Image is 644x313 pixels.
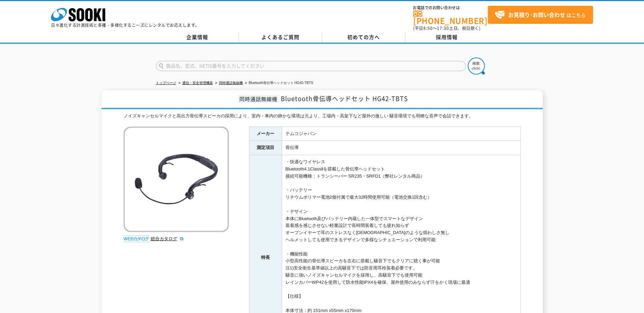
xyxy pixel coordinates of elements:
a: 採用情報 [405,32,489,43]
img: btn_search.png [468,57,485,75]
th: 測定項目 [249,141,282,155]
a: よくあるご質問 [239,32,322,43]
th: メーカー [249,127,282,141]
div: ノイズキャンセルマイクと高出力骨伝導スピーカの採用により、室内・車内の静かな環境は元より、工場内・高架下など屋外の激しい 騒音環境でも明瞭な音声で会話できます。 [124,113,521,120]
span: 同時通話無線機 [238,95,279,103]
span: はこちら [495,10,586,20]
input: 商品名、型式、NETIS番号を入力してください [156,61,466,71]
img: webカタログ [124,235,149,242]
a: 同時通話無線機 [219,81,243,85]
a: 総合カタログ [151,236,184,241]
a: トップページ [156,81,176,85]
td: テムコジャパン [282,127,520,141]
span: 17:30 [437,25,449,31]
span: 初めての方へ [347,33,380,41]
span: 8:50 [423,25,433,31]
a: [PHONE_NUMBER] [413,11,488,24]
strong: お見積り･お問い合わせ [508,11,565,19]
a: 企業情報 [156,32,239,43]
li: Bluetooth骨伝導ヘッドセット HG42-TBTS [244,80,313,87]
img: Bluetooth骨伝導ヘッドセット HG42-TBTS [124,127,229,232]
a: 初めての方へ [322,32,405,43]
p: 日々進化する計測技術と多種・多様化するニーズにレンタルでお応えします。 [51,23,200,27]
span: お電話でのお問い合わせは [413,6,488,10]
a: 通信・安全管理機器 [182,81,213,85]
span: (平日 ～ 土日、祝日除く) [413,25,480,31]
td: 骨伝導 [282,141,520,155]
span: Bluetooth骨伝導ヘッドセット HG42-TBTS [281,94,408,103]
a: お見積り･お問い合わせはこちら [488,6,593,24]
